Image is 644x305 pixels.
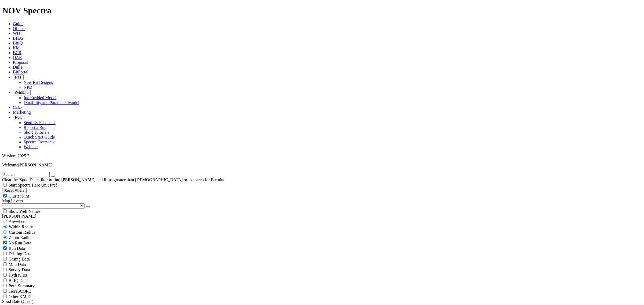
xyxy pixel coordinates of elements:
[2,6,642,16] h1: NOV Spectra
[24,120,56,125] a: Send Us Feedback
[15,75,21,79] span: FTT
[9,284,35,288] span: Perf. Summary
[24,100,79,105] a: Durability and Parameter Model
[9,251,31,256] span: Drilling Data
[13,36,24,40] a: BHAs
[2,288,642,294] filter-controls-checkbox: TerraSCOPE Data
[13,41,23,45] a: BitIQ
[18,163,52,167] span: [PERSON_NAME]
[13,90,31,95] button: OrbitLite
[13,65,22,69] a: Dulls
[24,125,46,130] a: Report a Bug
[9,225,34,229] span: Within Radius
[9,209,40,214] span: Show Well Names
[9,289,31,293] span: TerraSCOPE
[9,262,26,267] span: Mud Data
[24,135,55,139] a: Quick Start Guide
[2,283,642,288] filter-controls-checkbox: Performance Summary
[24,130,49,135] a: Short Tutorials
[41,183,57,187] span: Unit Pref
[24,140,54,144] a: Spectra Overview
[2,188,27,193] button: Reset Filters
[13,26,25,31] a: Offsets
[9,278,28,283] span: BitIQ Data
[13,21,23,26] a: Guide
[13,105,23,110] a: Calcs
[15,116,22,120] span: Help
[2,177,225,182] span: Clear the 'Spud Date' filter to find [PERSON_NAME] and Runs greater than [DEMOGRAPHIC_DATA] or to...
[24,95,56,100] a: Interbedded Model
[3,183,7,187] input: Start Spectra Here
[13,115,24,120] button: Help
[15,91,28,95] span: OrbitLite
[13,70,28,74] a: BitPortal
[9,219,27,224] span: Anywhere
[13,31,20,36] a: WD
[24,144,38,149] a: Webinar
[13,110,31,114] a: Marketing
[2,294,642,299] filter-controls-checkbox: TerraSCOPE Data
[2,272,642,278] filter-controls-checkbox: Hydraulics Analysis
[9,267,30,272] span: Survey Data
[2,163,642,168] p: Welcome
[9,194,30,198] span: Cluster Pins
[13,75,24,80] button: FTT
[13,50,21,55] a: BCR
[2,214,642,219] div: [PERSON_NAME]
[13,55,22,60] a: OAR
[21,299,33,304] a: (Clear)
[9,241,31,245] span: No Run Data
[9,230,35,235] span: Custom Radius
[9,273,27,277] span: Hydraulics
[13,46,20,50] a: KM
[9,246,25,251] span: Run Data
[2,172,50,177] input: Search
[24,80,53,85] a: New Bit Designs
[2,299,20,304] span: Spud Date
[2,154,642,158] div: Version: 2025.2
[2,199,23,203] span: Map Layers
[9,257,30,261] span: Casing Data
[13,60,28,65] a: Proposal
[9,235,32,240] span: Zoom Radius
[9,294,35,299] span: Other KM Data
[9,183,40,187] span: Start Spectra Here
[24,85,32,90] a: NPD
